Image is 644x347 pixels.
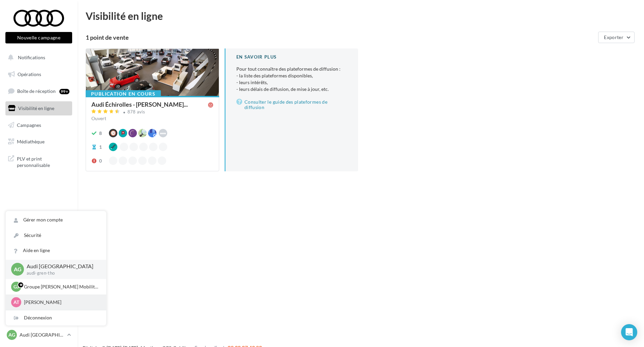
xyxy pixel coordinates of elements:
[14,266,22,273] span: AG
[20,332,64,338] p: Audi [GEOGRAPHIC_DATA]
[27,263,95,270] p: Audi [GEOGRAPHIC_DATA]
[236,86,347,93] li: - leurs délais de diffusion, de mise à jour, etc.
[236,79,347,86] li: - leurs intérêts,
[8,332,15,338] span: AG
[4,135,74,149] a: Médiathèque
[18,55,45,60] span: Notifications
[86,90,161,98] div: Publication en cours
[91,101,188,107] span: Audi Échirolles - [PERSON_NAME]...
[6,228,106,243] a: Sécurité
[91,115,106,121] span: Ouvert
[4,151,74,171] a: PLV et print personnalisable
[127,110,145,114] div: 878 avis
[6,212,106,228] a: Gérer mon compte
[4,50,71,65] button: Notifications
[17,88,56,94] span: Boîte de réception
[236,66,347,93] p: Pour tout connaître des plateformes de diffusion :
[5,328,72,341] a: AG Audi [GEOGRAPHIC_DATA]
[86,11,636,21] div: Visibilité en ligne
[86,34,595,40] div: 1 point de vente
[598,32,635,43] button: Exporter
[5,32,72,43] button: Nouvelle campagne
[604,34,623,40] span: Exporter
[99,144,102,150] div: 1
[27,270,95,276] p: audi-gren-tho
[13,299,19,306] span: AT
[99,130,102,137] div: 8
[6,310,106,325] div: Déconnexion
[17,154,69,169] span: PLV et print personnalisable
[18,71,41,77] span: Opérations
[17,122,41,128] span: Campagnes
[4,67,74,81] a: Opérations
[59,89,69,94] div: 99+
[236,98,347,111] a: Consulter le guide des plateformes de diffusion
[236,54,347,60] div: En savoir plus
[99,158,102,164] div: 0
[4,118,74,132] a: Campagnes
[24,299,98,306] p: [PERSON_NAME]
[18,105,54,111] span: Visibilité en ligne
[236,72,347,79] li: - la liste des plateformes disponibles,
[6,243,106,258] a: Aide en ligne
[13,283,19,290] span: GJ
[24,283,98,290] p: Groupe [PERSON_NAME] Mobilités
[621,324,637,340] div: Open Intercom Messenger
[91,108,213,116] a: 878 avis
[4,101,74,115] a: Visibilité en ligne
[17,139,45,144] span: Médiathèque
[4,84,74,98] a: Boîte de réception99+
